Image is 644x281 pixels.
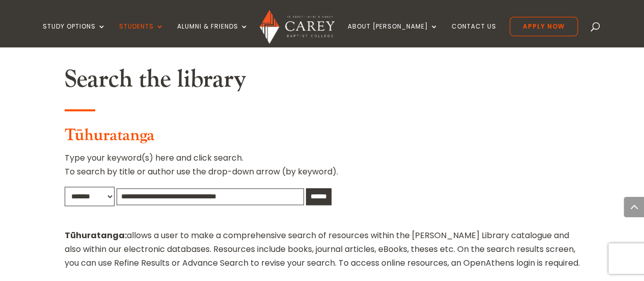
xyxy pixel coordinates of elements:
strong: Tūhuratanga: [65,229,127,241]
a: Apply Now [510,17,578,36]
a: Alumni & Friends [177,23,248,47]
a: Study Options [43,23,106,47]
img: Carey Baptist College [260,10,334,44]
a: About [PERSON_NAME] [348,23,438,47]
p: Type your keyword(s) here and click search. To search by title or author use the drop-down arrow ... [65,151,580,187]
a: Contact Us [452,23,496,47]
h3: Tūhuratanga [65,126,580,150]
h2: Search the library [65,65,580,99]
a: Students [119,23,164,47]
p: allows a user to make a comprehensive search of resources within the [PERSON_NAME] Library catalo... [65,228,580,270]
